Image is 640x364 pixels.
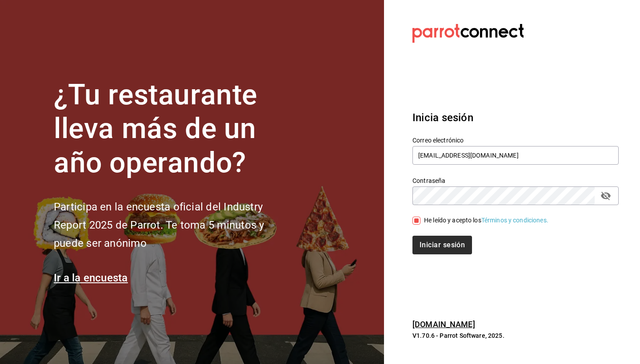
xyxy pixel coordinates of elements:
h1: ¿Tu restaurante lleva más de un año operando? [54,78,294,180]
label: Correo electrónico [412,137,619,143]
h2: Participa en la encuesta oficial del Industry Report 2025 de Parrot. Te toma 5 minutos y puede se... [54,198,294,252]
button: passwordField [598,188,613,203]
h3: Inicia sesión [412,110,619,126]
label: Contraseña [412,177,619,183]
div: He leído y acepto los [424,216,548,225]
p: V1.70.6 - Parrot Software, 2025. [412,331,619,340]
button: Iniciar sesión [412,236,472,254]
a: Términos y condiciones. [481,217,548,224]
a: Ir a la encuesta [54,272,128,284]
input: Ingresa tu correo electrónico [412,146,619,165]
a: [DOMAIN_NAME] [412,320,475,329]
